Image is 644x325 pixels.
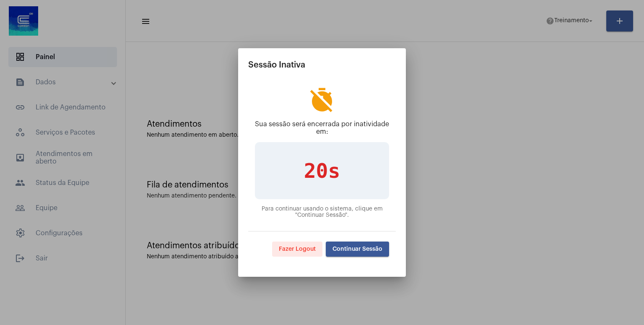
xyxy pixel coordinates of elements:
[248,58,396,72] h2: Sessão Inativa
[304,159,340,182] span: 20s
[309,87,335,114] mat-icon: timer_off
[255,120,389,135] p: Sua sessão será encerrada por inatividade em:
[255,206,389,218] p: Para continuar usando o sistema, clique em "Continuar Sessão".
[272,242,322,257] button: Fazer Logout
[279,246,316,252] span: Fazer Logout
[332,246,382,252] span: Continuar Sessão
[326,242,389,257] button: Continuar Sessão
